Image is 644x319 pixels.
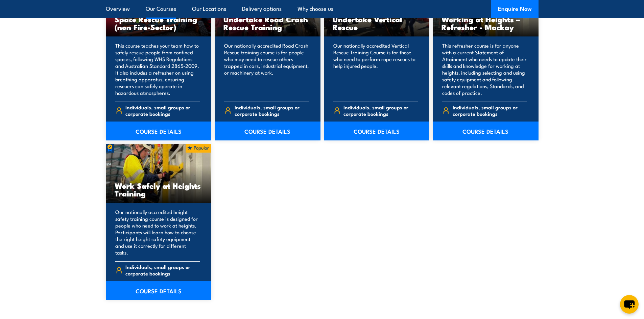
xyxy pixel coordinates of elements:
h3: Undertake Vertical Rescue [333,15,421,31]
h3: Undertake Road Crash Rescue Training [223,15,312,31]
a: COURSE DETAILS [324,122,430,140]
p: This course teaches your team how to safely rescue people from confined spaces, following WHS Reg... [115,42,200,96]
span: Individuals, small groups or corporate bookings [235,104,309,117]
a: COURSE DETAILS [433,122,539,140]
button: chat-button [620,295,639,314]
p: Our nationally accredited Vertical Rescue Training Course is for those who need to perform rope r... [333,42,418,96]
a: COURSE DETAILS [215,122,320,140]
p: This refresher course is for anyone with a current Statement of Attainment who needs to update th... [442,42,527,96]
h3: Working at Heights – Refresher - Mackay [442,15,530,31]
span: Individuals, small groups or corporate bookings [343,104,418,117]
a: COURSE DETAILS [106,281,212,300]
h3: Undertake Confined Space Rescue Training (non Fire-Sector) [115,7,203,31]
a: COURSE DETAILS [106,122,212,140]
span: Individuals, small groups or corporate bookings [125,264,200,276]
h3: Work Safely at Heights Training [115,182,203,197]
p: Our nationally accredited height safety training course is designed for people who need to work a... [115,209,200,256]
span: Individuals, small groups or corporate bookings [125,104,200,117]
p: Our nationally accredited Road Crash Rescue training course is for people who may need to rescue ... [224,42,309,96]
span: Individuals, small groups or corporate bookings [453,104,527,117]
